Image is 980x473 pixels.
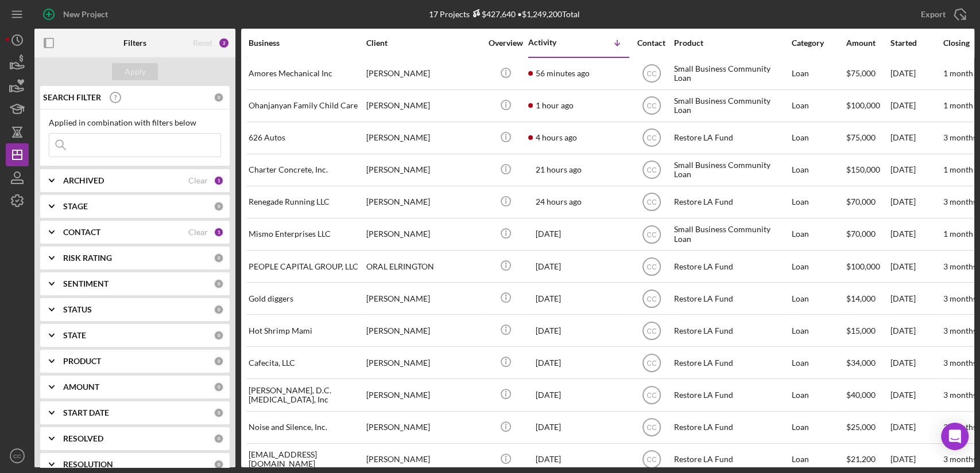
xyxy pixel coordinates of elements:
[674,315,789,346] div: Restore LA Fund
[249,283,363,314] div: Gold diggers
[188,228,208,237] div: Clear
[536,197,582,206] time: 2025-09-09 21:38
[249,412,363,443] div: Noise and Silence, Inc.
[366,315,481,346] div: [PERSON_NAME]
[470,9,516,19] div: $427,640
[214,408,224,418] div: 0
[792,123,845,153] div: Loan
[646,70,657,78] text: CC
[646,263,657,271] text: CC
[674,123,789,153] div: Restore LA Fund
[943,326,977,335] time: 3 months
[214,356,224,366] div: 0
[536,101,574,110] time: 2025-09-10 20:20
[249,219,363,249] div: Mismo Enterprises LLC
[646,102,657,110] text: CC
[214,304,224,315] div: 0
[214,175,224,186] div: 1
[366,123,481,153] div: [PERSON_NAME]
[646,230,657,239] text: CC
[792,347,845,378] div: Loan
[366,412,481,443] div: [PERSON_NAME]
[63,382,99,392] b: AMOUNT
[792,283,845,314] div: Loan
[846,68,876,78] span: $75,000
[366,38,481,48] div: Client
[646,359,657,367] text: CC
[846,165,880,174] span: $150,000
[846,358,876,368] span: $34,000
[249,38,363,48] div: Business
[536,165,582,174] time: 2025-09-10 00:08
[63,357,101,366] b: PRODUCT
[214,382,224,392] div: 0
[792,315,845,346] div: Loan
[921,3,946,26] div: Export
[214,92,224,103] div: 0
[528,38,579,47] div: Activity
[890,38,942,48] div: Started
[890,412,942,443] div: [DATE]
[646,392,657,400] text: CC
[674,283,789,314] div: Restore LA Fund
[792,58,845,89] div: Loan
[218,37,230,49] div: 2
[63,434,103,443] b: RESOLVED
[846,326,876,335] span: $15,000
[193,38,212,48] div: Reset
[484,38,527,48] div: Overview
[846,132,876,142] span: $75,000
[890,155,942,185] div: [DATE]
[792,187,845,217] div: Loan
[674,412,789,443] div: Restore LA Fund
[943,132,977,142] time: 3 months
[846,294,876,303] span: $14,000
[792,91,845,121] div: Loan
[366,283,481,314] div: [PERSON_NAME]
[366,380,481,410] div: [PERSON_NAME]
[214,459,224,470] div: 0
[792,155,845,185] div: Loan
[63,331,86,340] b: STATE
[890,219,942,249] div: [DATE]
[536,229,561,239] time: 2025-09-09 19:26
[366,251,481,282] div: ORAL ELRINGTON
[890,251,942,282] div: [DATE]
[646,134,657,142] text: CC
[214,227,224,237] div: 1
[646,295,657,303] text: CC
[646,198,657,206] text: CC
[536,133,577,142] time: 2025-09-10 17:43
[536,390,561,400] time: 2025-09-05 06:33
[846,229,876,239] span: $70,000
[674,219,789,249] div: Small Business Community Loan
[249,155,363,185] div: Charter Concrete, Inc.
[674,380,789,410] div: Restore LA Fund
[366,155,481,185] div: [PERSON_NAME]
[112,63,158,80] button: Apply
[49,118,221,127] div: Applied in combination with filters below
[13,453,21,459] text: CC
[6,444,29,467] button: CC
[630,38,673,48] div: Contact
[943,68,973,78] time: 1 month
[646,166,657,174] text: CC
[63,279,109,288] b: SENTIMENT
[123,38,146,48] b: Filters
[943,390,977,400] time: 3 months
[792,380,845,410] div: Loan
[125,63,146,80] div: Apply
[34,3,119,26] button: New Project
[792,219,845,249] div: Loan
[890,380,942,410] div: [DATE]
[249,58,363,89] div: Amores Mechanical Inc
[536,358,561,368] time: 2025-09-06 00:11
[249,315,363,346] div: Hot Shrimp Mami
[943,261,977,271] time: 3 months
[890,58,942,89] div: [DATE]
[846,422,876,432] span: $25,000
[943,358,977,368] time: 3 months
[674,251,789,282] div: Restore LA Fund
[646,327,657,335] text: CC
[63,228,100,237] b: CONTACT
